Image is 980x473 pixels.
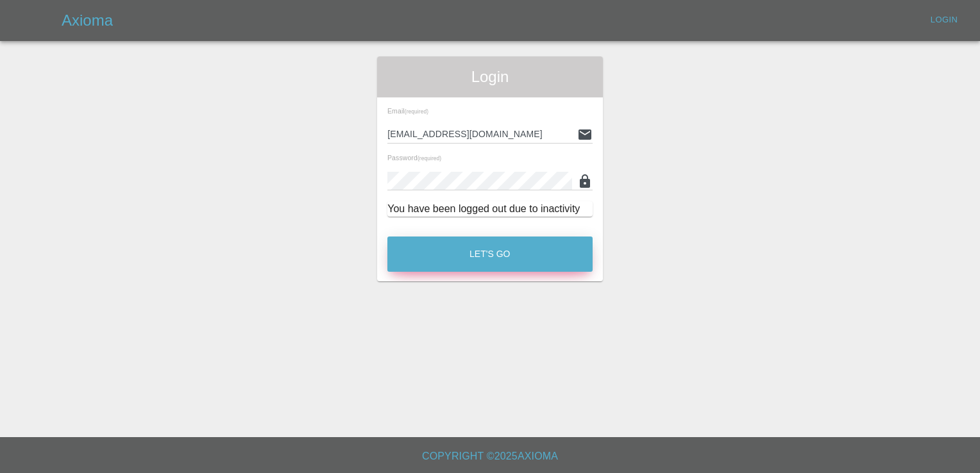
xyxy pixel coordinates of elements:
[10,447,970,465] h6: Copyright © 2025 Axioma
[387,154,441,162] span: Password
[418,156,441,162] small: (required)
[387,236,593,272] button: Let's Go
[387,67,593,87] span: Login
[62,10,113,31] h5: Axioma
[405,109,428,115] small: (required)
[924,10,965,30] a: Login
[387,107,428,115] span: Email
[387,201,593,217] div: You have been logged out due to inactivity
